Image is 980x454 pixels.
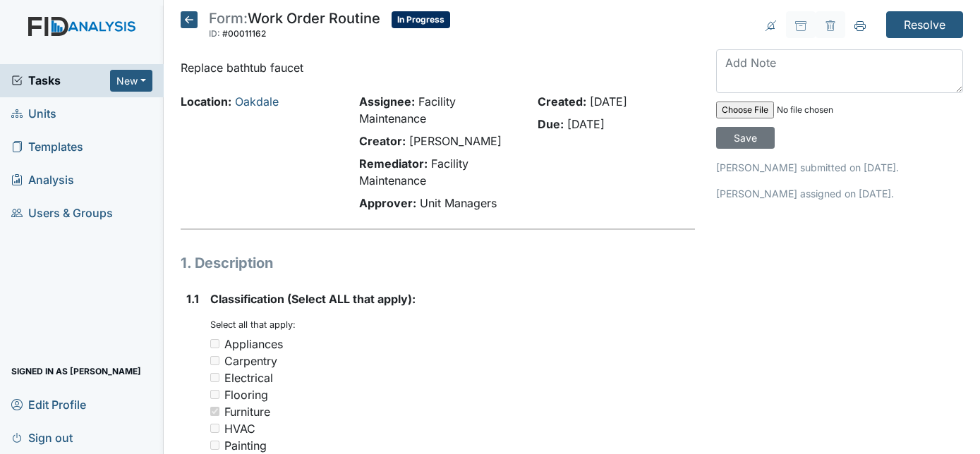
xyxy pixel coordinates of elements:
[222,28,266,39] span: #00011162
[209,10,248,27] span: Form:
[210,407,219,416] input: Furniture
[11,393,86,415] span: Edit Profile
[224,437,267,454] div: Painting
[538,117,564,131] strong: Due:
[224,352,277,369] div: Carpentry
[181,59,696,76] p: Replace bathtub faucet
[538,94,586,109] strong: Created:
[209,11,380,42] div: Work Order Routine
[420,196,497,210] span: Unit Managers
[210,356,219,365] input: Carpentry
[567,117,605,131] span: [DATE]
[392,11,450,28] span: In Progress
[210,292,416,306] span: Classification (Select ALL that apply):
[110,70,152,92] button: New
[210,390,219,399] input: Flooring
[186,290,199,307] label: 1.1
[210,319,296,330] small: Select all that apply:
[181,252,696,274] h1: 1. Description
[210,424,219,433] input: HVAC
[359,94,415,109] strong: Assignee:
[409,134,502,148] span: [PERSON_NAME]
[210,441,219,450] input: Painting
[11,169,74,191] span: Analysis
[359,196,416,210] strong: Approver:
[886,11,963,38] input: Resolve
[11,103,56,125] span: Units
[11,360,141,382] span: Signed in as [PERSON_NAME]
[209,28,220,39] span: ID:
[235,94,279,109] a: Oakdale
[359,134,406,148] strong: Creator:
[210,373,219,382] input: Electrical
[716,186,963,201] p: [PERSON_NAME] assigned on [DATE].
[716,127,775,149] input: Save
[11,72,110,89] a: Tasks
[224,336,283,352] div: Appliances
[590,94,627,109] span: [DATE]
[11,136,83,158] span: Templates
[716,160,963,175] p: [PERSON_NAME] submitted on [DATE].
[359,157,428,171] strong: Remediator:
[224,369,273,386] div: Electrical
[224,403,270,420] div: Furniture
[181,94,231,109] strong: Location:
[224,420,255,437] div: HVAC
[210,339,219,348] input: Appliances
[11,427,73,448] span: Sign out
[11,202,113,224] span: Users & Groups
[224,386,268,403] div: Flooring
